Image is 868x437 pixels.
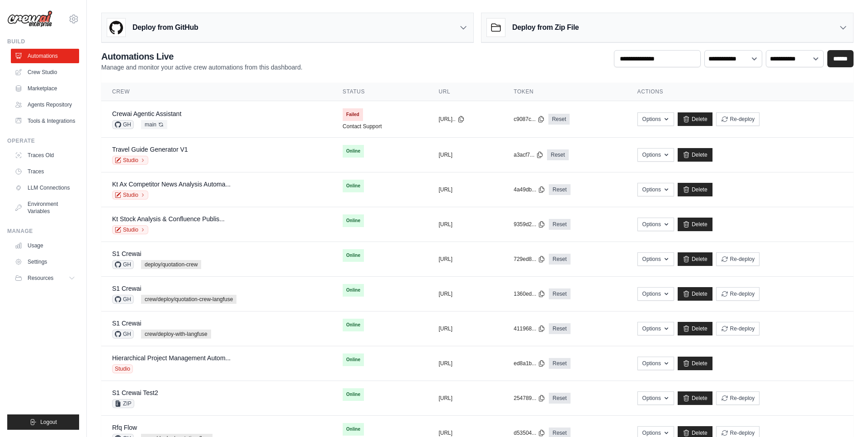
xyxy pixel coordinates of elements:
[637,391,674,405] button: Options
[678,218,712,231] a: Delete
[343,180,364,192] span: Online
[678,322,712,335] a: Delete
[112,225,148,234] a: Studio
[11,114,79,128] a: Tools & Integrations
[716,252,760,266] button: Re-deploy
[716,287,760,301] button: Re-deploy
[716,391,760,405] button: Re-deploy
[141,120,167,129] span: main
[514,186,545,193] button: 4a49db...
[7,137,79,144] div: Operate
[343,145,364,158] span: Online
[11,255,79,269] a: Settings
[716,322,760,335] button: Re-deploy
[101,83,332,101] th: Crew
[7,414,79,430] button: Logout
[141,330,211,339] span: crew/deploy-with-langfuse
[112,285,142,292] a: S1 Crewai
[11,238,79,253] a: Usage
[343,214,364,227] span: Online
[549,219,570,230] a: Reset
[7,38,79,45] div: Build
[112,120,134,129] span: GH
[514,360,545,367] button: ed8a1b...
[678,252,712,266] a: Delete
[514,290,545,298] button: 1360ed...
[112,191,148,200] a: Studio
[343,319,364,331] span: Online
[514,116,545,123] button: c9087c...
[549,184,570,195] a: Reset
[549,358,570,369] a: Reset
[343,108,363,121] span: Failed
[112,424,137,431] a: Rfq Flow
[101,50,302,63] h2: Automations Live
[112,181,231,188] a: Kt Ax Competitor News Analysis Automa...
[11,181,79,195] a: LLM Connections
[514,256,545,263] button: 729ed8...
[637,322,674,335] button: Options
[112,354,231,362] a: Hierarchical Project Management Autom...
[637,357,674,370] button: Options
[549,323,570,334] a: Reset
[343,423,364,436] span: Online
[678,148,712,162] a: Delete
[547,149,568,160] a: Reset
[112,364,133,373] span: Studio
[549,393,570,404] a: Reset
[112,250,142,257] a: S1 Crewai
[514,221,545,228] button: 9359d2...
[637,287,674,301] button: Options
[428,83,503,101] th: URL
[7,228,79,235] div: Manage
[514,151,543,158] button: a3acf7...
[11,49,79,63] a: Automations
[637,183,674,196] button: Options
[503,83,626,101] th: Token
[11,197,79,218] a: Environment Variables
[343,353,364,366] span: Online
[28,274,53,282] span: Resources
[549,288,570,299] a: Reset
[112,215,225,223] a: Kt Stock Analysis & Confluence Publis...
[716,112,760,126] button: Re-deploy
[40,418,57,426] span: Logout
[678,287,712,301] a: Delete
[112,156,148,165] a: Studio
[678,183,712,196] a: Delete
[332,83,428,101] th: Status
[101,63,302,72] p: Manage and monitor your active crew automations from this dashboard.
[7,10,52,28] img: Logo
[637,252,674,266] button: Options
[11,164,79,179] a: Traces
[11,81,79,96] a: Marketplace
[11,65,79,79] a: Crew Studio
[514,325,545,332] button: 411968...
[141,295,236,304] span: crew/deploy/quotation-crew-langfuse
[512,22,579,33] h3: Deploy from Zip File
[132,22,198,33] h3: Deploy from GitHub
[112,330,134,339] span: GH
[112,295,134,304] span: GH
[343,284,364,297] span: Online
[637,148,674,162] button: Options
[11,148,79,163] a: Traces Old
[343,123,382,130] a: Contact Support
[112,260,134,269] span: GH
[112,320,142,327] a: S1 Crewai
[112,399,134,408] span: ZIP
[637,218,674,231] button: Options
[112,110,181,117] a: Crewai Agentic Assistant
[678,357,712,370] a: Delete
[678,112,712,126] a: Delete
[627,83,854,101] th: Actions
[11,271,79,285] button: Resources
[549,254,570,265] a: Reset
[514,429,545,437] button: d53504...
[548,114,570,125] a: Reset
[141,260,201,269] span: deploy/quotation-crew
[343,388,364,401] span: Online
[343,249,364,262] span: Online
[107,19,125,37] img: GitHub Logo
[514,395,545,402] button: 254789...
